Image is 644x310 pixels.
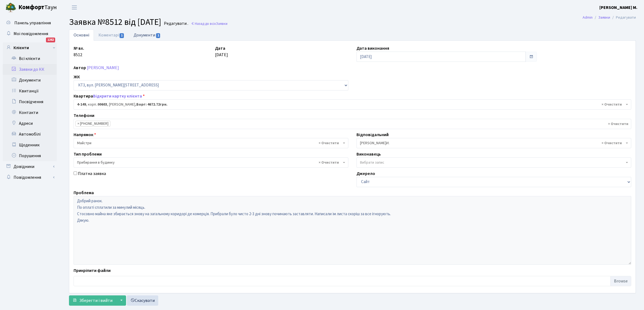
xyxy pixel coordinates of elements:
[319,160,339,165] span: Видалити всі елементи
[74,157,348,168] span: Прибирання в будинку
[77,102,625,107] span: <b>4-149</b>, корп.: <b>00603</b>, Денисюк Ігор Борисович, <b>Борг: 4672.72грн.</b>
[3,53,57,64] a: Всі клієнти
[3,18,57,28] a: Панель управління
[74,93,145,99] label: Квартира
[3,28,57,39] a: Мої повідомлення1262
[356,151,381,157] label: Виконавець
[98,102,107,107] b: 00603
[3,75,57,86] a: Документи
[87,65,119,71] a: [PERSON_NAME]
[70,45,211,62] div: 8512
[319,140,339,146] span: Видалити всі елементи
[3,42,57,53] a: Клієнти
[608,121,628,127] span: Видалити всі елементи
[77,160,342,165] span: Прибирання в будинку
[602,102,622,107] span: Видалити всі елементи
[3,96,57,107] a: Посвідчення
[94,29,129,41] a: Коментарі
[163,21,188,26] small: Редагувати .
[3,140,57,150] a: Щоденник
[79,298,113,304] span: Зберегти і вийти
[74,112,94,119] label: Телефони
[156,33,160,38] span: 1
[74,190,94,196] label: Проблема
[74,138,348,148] span: Майстри
[356,138,631,148] span: Шурубалко В.И.
[599,4,638,11] a: [PERSON_NAME] М.
[3,172,57,183] a: Повідомлення
[129,29,165,41] a: Документи
[69,16,161,28] span: Заявка №8512 від [DATE]
[77,102,86,107] b: 4-149
[14,31,48,37] span: Мої повідомлення
[14,20,51,26] span: Панель управління
[3,161,57,172] a: Довідники
[356,45,389,52] label: Дата виконання
[3,118,57,129] a: Адреси
[602,140,622,146] span: Видалити всі елементи
[69,29,94,41] a: Основні
[75,121,110,127] li: +380978268982
[46,38,55,42] div: 1262
[360,160,384,165] span: Вибрати запис
[583,15,593,20] a: Admin
[74,132,96,138] label: Напрямок
[68,3,81,12] button: Переключити навігацію
[3,107,57,118] a: Контакти
[74,45,84,52] label: № вх.
[5,2,16,13] img: logo.png
[360,140,625,146] span: Шурубалко В.И.
[18,3,57,12] span: Таун
[136,102,167,107] b: Борг: 4672.72грн.
[127,295,158,306] a: Скасувати
[77,140,342,146] span: Майстри
[3,64,57,75] a: Заявки до КК
[356,132,389,138] label: Відповідальний
[574,12,644,23] nav: breadcrumb
[356,170,375,177] label: Джерело
[77,121,79,126] span: ×
[216,21,227,26] span: Заявки
[120,33,124,38] span: 1
[74,99,631,110] span: <b>4-149</b>, корп.: <b>00603</b>, Денисюк Ігор Борисович, <b>Борг: 4672.72грн.</b>
[3,150,57,161] a: Порушення
[74,196,631,265] textarea: Добрий ранок. По оплаті сплатили за минулий місяць. Стосовно майна яке збирається знову на загаль...
[74,74,80,80] label: ЖК
[3,129,57,140] a: Автомобілі
[215,45,225,52] label: Дата
[78,170,106,177] label: Платна заявка
[18,3,44,12] b: Комфорт
[191,21,227,26] a: Назад до всіхЗаявки
[69,295,116,306] button: Зберегти і вийти
[599,5,638,11] b: [PERSON_NAME] М.
[93,93,142,99] a: Відкрити картку клієнта
[211,45,352,62] div: [DATE]
[598,15,610,20] a: Заявки
[3,86,57,96] a: Квитанції
[74,65,86,71] label: Автор
[610,15,636,21] li: Редагувати
[74,151,102,157] label: Тип проблеми
[74,267,111,274] label: Прикріпити файли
